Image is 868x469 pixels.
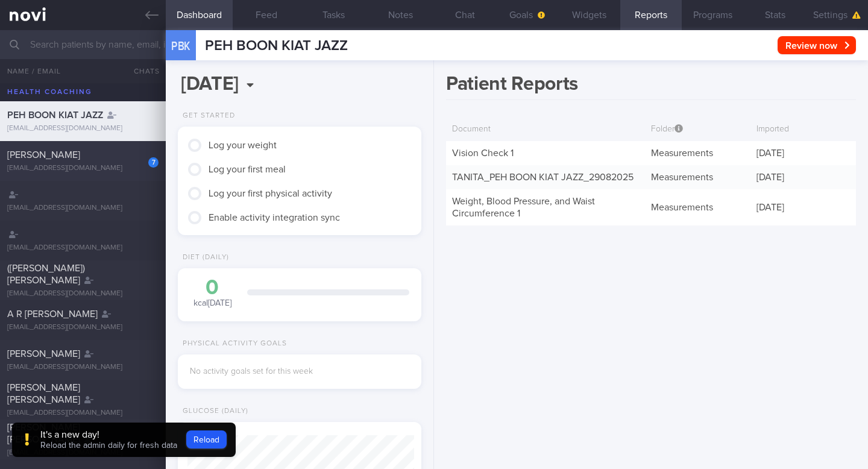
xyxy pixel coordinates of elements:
[778,36,856,54] button: Review now
[7,309,98,319] span: A R [PERSON_NAME]
[452,148,514,158] a: Vision Check 1
[190,277,235,309] div: kcal [DATE]
[7,263,85,285] span: ([PERSON_NAME]) [PERSON_NAME]
[7,150,80,160] span: [PERSON_NAME]
[452,197,595,218] a: Weight, Blood Pressure, and Waist Circumference 1
[118,59,166,83] button: Chats
[7,409,159,418] div: [EMAIL_ADDRESS][DOMAIN_NAME]
[7,289,159,298] div: [EMAIL_ADDRESS][DOMAIN_NAME]
[7,323,159,332] div: [EMAIL_ADDRESS][DOMAIN_NAME]
[40,429,177,441] div: It's a new day!
[40,441,177,450] span: Reload the admin daily for fresh data
[190,277,235,298] div: 0
[148,157,159,168] div: 7
[190,367,409,377] div: No activity goals set for this week
[446,118,645,141] div: Document
[205,39,348,53] span: PEH BOON KIAT JAZZ
[7,204,159,213] div: [EMAIL_ADDRESS][DOMAIN_NAME]
[750,195,856,219] div: [DATE]
[7,423,80,444] span: [PERSON_NAME] [PERSON_NAME]
[7,110,103,120] span: PEH BOON KIAT JAZZ
[178,253,229,262] div: Diet (Daily)
[7,124,159,133] div: [EMAIL_ADDRESS][DOMAIN_NAME]
[7,164,159,173] div: [EMAIL_ADDRESS][DOMAIN_NAME]
[750,118,856,141] div: Imported
[7,449,159,458] div: [EMAIL_ADDRESS][DOMAIN_NAME]
[446,72,856,100] h1: Patient Reports
[178,407,248,416] div: Glucose (Daily)
[7,244,159,253] div: [EMAIL_ADDRESS][DOMAIN_NAME]
[645,118,750,141] div: Folder
[178,112,235,121] div: Get Started
[645,141,750,165] div: Measurements
[645,195,750,219] div: Measurements
[750,165,856,189] div: [DATE]
[178,339,287,348] div: Physical Activity Goals
[163,23,199,69] div: PBK
[7,363,159,372] div: [EMAIL_ADDRESS][DOMAIN_NAME]
[7,383,80,404] span: [PERSON_NAME] [PERSON_NAME]
[645,165,750,189] div: Measurements
[7,349,80,359] span: [PERSON_NAME]
[452,172,634,182] a: TANITA_PEH BOON KIAT JAZZ_29082025
[186,430,227,449] button: Reload
[750,141,856,165] div: [DATE]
